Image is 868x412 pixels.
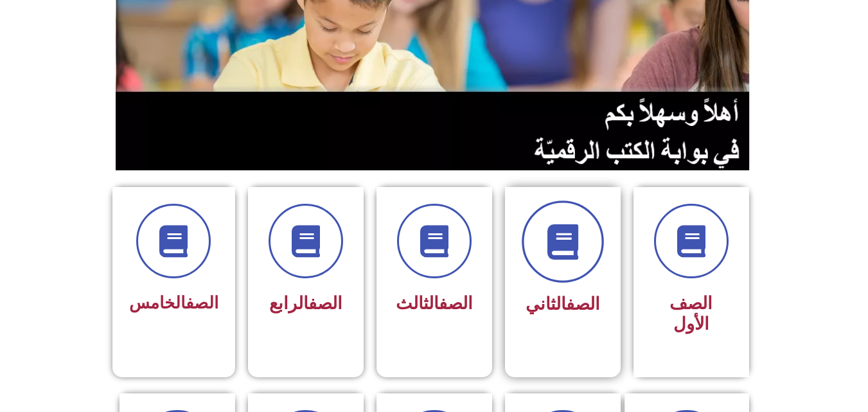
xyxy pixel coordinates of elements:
span: الثالث [396,293,473,314]
span: الخامس [129,293,218,312]
a: الصف [186,293,218,312]
span: الثاني [526,294,600,314]
span: الصف الأول [669,293,713,334]
span: الرابع [269,293,342,314]
a: الصف [308,293,342,314]
a: الصف [566,294,600,314]
a: الصف [439,293,473,314]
